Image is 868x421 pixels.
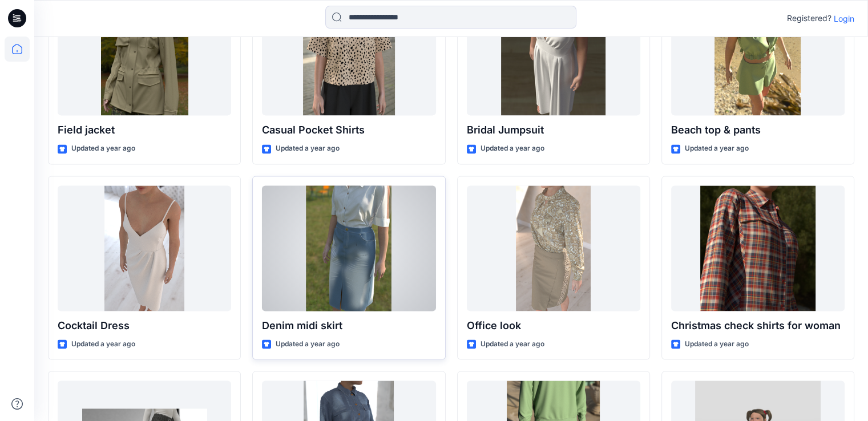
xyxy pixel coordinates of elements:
p: Updated a year ago [71,143,135,155]
p: Office look [467,318,640,334]
p: Bridal Jumpsuit [467,122,640,138]
p: Updated a year ago [71,338,135,350]
p: Registered? [787,11,831,25]
a: Office look [467,185,640,311]
p: Login [834,13,854,25]
p: Cocktail Dress [58,318,231,334]
p: Casual Pocket Shirts [262,122,435,138]
p: Updated a year ago [685,143,749,155]
p: Updated a year ago [481,143,544,155]
p: Field jacket [58,122,231,138]
p: Updated a year ago [276,338,340,350]
p: Beach top & pants [671,122,845,138]
a: Denim midi skirt [262,185,435,311]
p: Christmas check shirts for woman [671,318,845,334]
p: Updated a year ago [276,143,340,155]
a: Cocktail Dress [58,185,231,311]
p: Denim midi skirt [262,318,435,334]
p: Updated a year ago [481,338,544,350]
p: Updated a year ago [685,338,749,350]
a: Christmas check shirts for woman [671,185,845,311]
